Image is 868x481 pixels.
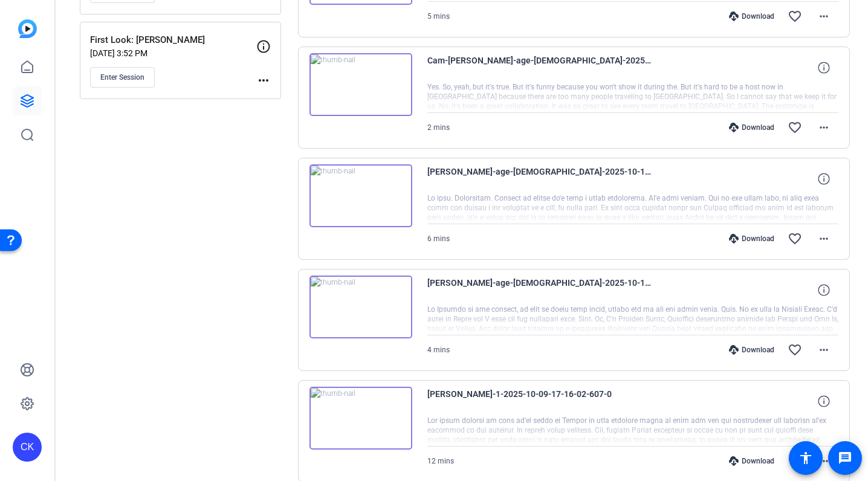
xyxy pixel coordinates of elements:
[309,164,412,227] img: thumb-nail
[723,234,780,244] div: Download
[427,387,651,416] span: [PERSON_NAME]-1-2025-10-09-17-16-02-607-0
[427,457,454,465] span: 12 mins
[788,9,802,24] mat-icon: favorite_border
[788,454,802,468] mat-icon: favorite_border
[90,67,155,88] button: Enter Session
[788,231,802,246] mat-icon: favorite_border
[723,456,780,466] div: Download
[90,33,256,47] p: First Look: [PERSON_NAME]
[788,343,802,357] mat-icon: favorite_border
[427,234,450,243] span: 6 mins
[817,9,831,24] mat-icon: more_horiz
[427,123,450,132] span: 2 mins
[309,276,412,338] img: thumb-nail
[427,346,450,354] span: 4 mins
[90,48,256,58] p: [DATE] 3:52 PM
[309,387,412,450] img: thumb-nail
[723,345,780,355] div: Download
[427,164,651,193] span: [PERSON_NAME]-age-[DEMOGRAPHIC_DATA]-2025-10-10-09-55-07-381-0
[309,53,412,116] img: thumb-nail
[427,276,651,305] span: [PERSON_NAME]-age-[DEMOGRAPHIC_DATA]-2025-10-10-09-50-29-166-0
[817,343,831,357] mat-icon: more_horiz
[427,53,651,82] span: Cam-[PERSON_NAME]-age-[DEMOGRAPHIC_DATA]-2025-10-10-10-01-32-450-0
[817,120,831,135] mat-icon: more_horiz
[18,19,37,38] img: blue-gradient.svg
[817,231,831,246] mat-icon: more_horiz
[817,454,831,468] mat-icon: more_horiz
[723,123,780,132] div: Download
[788,120,802,135] mat-icon: favorite_border
[256,73,271,88] mat-icon: more_horiz
[13,433,42,462] div: CK
[427,12,450,21] span: 5 mins
[723,11,780,21] div: Download
[838,451,852,465] mat-icon: message
[798,451,813,465] mat-icon: accessibility
[100,73,144,82] span: Enter Session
